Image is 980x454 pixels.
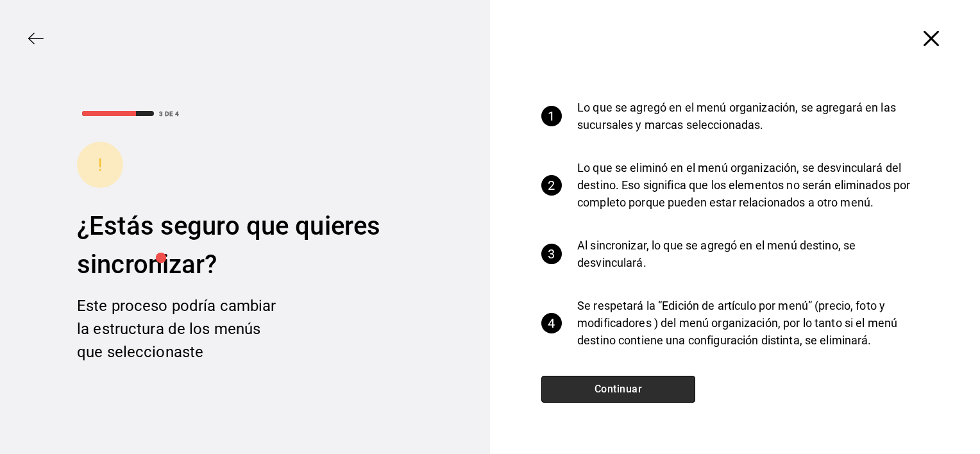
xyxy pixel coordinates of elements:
div: 2 [541,175,562,196]
div: 1 [541,106,562,126]
div: 3 [541,244,562,264]
p: Se respetará la “Edición de artículo por menú” (precio, foto y modificadores ) del menú organizac... [577,297,918,349]
div: ¿Estás seguro que quieres sincronizar? [77,207,413,284]
button: Continuar [541,376,695,403]
div: Este proceso podría cambiar la estructura de los menús que seleccionaste [77,294,282,364]
div: 3 DE 4 [159,109,179,119]
p: Lo que se agregó en el menú organización, se agregará en las sucursales y marcas seleccionadas. [577,99,918,133]
div: 4 [541,313,562,333]
p: Lo que se eliminó en el menú organización, se desvinculará del destino. Eso significa que los ele... [577,159,918,211]
p: Al sincronizar, lo que se agregó en el menú destino, se desvinculará. [577,237,918,271]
